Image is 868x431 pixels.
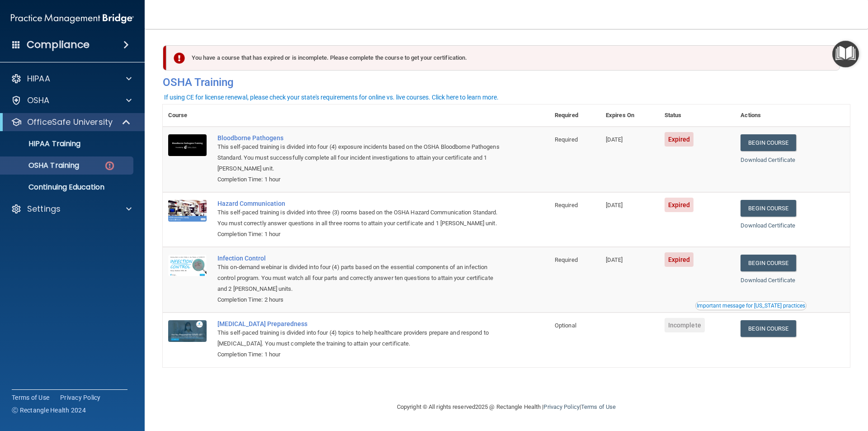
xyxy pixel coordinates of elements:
[27,73,50,84] p: HIPAA
[217,207,504,229] div: This self-paced training is divided into three (3) rooms based on the OSHA Hazard Communication S...
[12,406,86,415] span: Ⓒ Rectangle Health 2024
[665,318,705,332] span: Incomplete
[217,327,504,349] div: This self-paced training is divided into four (4) topics to help healthcare providers prepare and...
[606,136,623,143] span: [DATE]
[27,95,50,106] p: OSHA
[606,256,623,263] span: [DATE]
[659,104,736,127] th: Status
[741,277,795,284] a: Download Certificate
[217,200,504,207] a: Hazard Communication
[11,204,132,214] a: Settings
[695,301,807,310] button: Read this if you are a dental practitioner in the state of CA
[27,117,113,128] p: OfficeSafe University
[217,255,504,262] a: Infection Control
[600,104,659,127] th: Expires On
[741,222,795,229] a: Download Certificate
[11,73,132,84] a: HIPAA
[741,255,796,271] a: Begin Course
[60,393,101,402] a: Privacy Policy
[555,256,578,263] span: Required
[163,93,500,102] button: If using CE for license renewal, please check your state's requirements for online vs. live cours...
[217,174,504,185] div: Completion Time: 1 hour
[163,76,850,89] h4: OSHA Training
[163,104,212,127] th: Course
[217,294,504,305] div: Completion Time: 2 hours
[217,134,504,142] a: Bloodborne Pathogens
[12,393,49,402] a: Terms of Use
[741,320,796,337] a: Begin Course
[174,52,185,64] img: exclamation-circle-solid-danger.72ef9ffc.png
[11,117,131,128] a: OfficeSafe University
[27,38,90,51] h4: Compliance
[581,403,616,410] a: Terms of Use
[217,229,504,240] div: Completion Time: 1 hour
[555,202,578,208] span: Required
[555,136,578,143] span: Required
[341,393,671,422] div: Copyright © All rights reserved 2025 @ Rectangle Health | |
[6,139,80,148] p: HIPAA Training
[6,183,129,192] p: Continuing Education
[735,104,850,127] th: Actions
[217,262,504,294] div: This on-demand webinar is divided into four (4) parts based on the essential components of an inf...
[741,156,795,163] a: Download Certificate
[217,320,504,327] a: [MEDICAL_DATA] Preparedness
[6,161,79,170] p: OSHA Training
[555,322,576,329] span: Optional
[11,95,132,106] a: OSHA
[217,142,504,174] div: This self-paced training is divided into four (4) exposure incidents based on the OSHA Bloodborne...
[543,403,579,410] a: Privacy Policy
[164,94,499,100] div: If using CE for license renewal, please check your state's requirements for online vs. live cours...
[166,45,840,71] div: You have a course that has expired or is incomplete. Please complete the course to get your certi...
[606,202,623,208] span: [DATE]
[741,200,796,217] a: Begin Course
[665,198,694,212] span: Expired
[665,132,694,147] span: Expired
[741,134,796,151] a: Begin Course
[217,349,504,360] div: Completion Time: 1 hour
[665,252,694,267] span: Expired
[549,104,600,127] th: Required
[832,41,859,67] button: Open Resource Center
[104,160,115,171] img: danger-circle.6113f641.png
[27,204,61,214] p: Settings
[697,303,805,308] div: Important message for [US_STATE] practices
[11,9,134,28] img: PMB logo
